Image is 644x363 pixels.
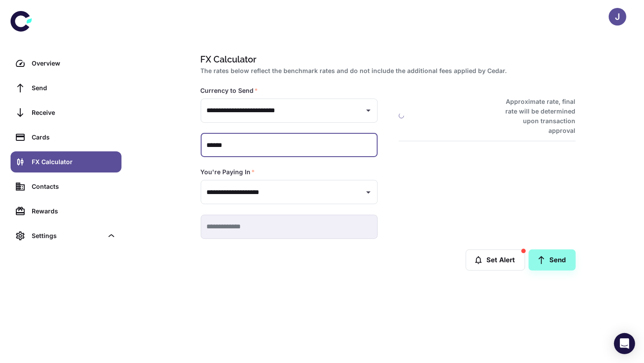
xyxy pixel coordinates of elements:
[32,83,116,93] div: Send
[32,157,116,167] div: FX Calculator
[32,182,116,191] div: Contacts
[32,132,116,142] div: Cards
[32,231,103,241] div: Settings
[201,53,572,66] h1: FX Calculator
[32,206,116,216] div: Rewards
[362,186,375,198] button: Open
[11,77,121,99] a: Send
[11,127,121,148] a: Cards
[614,333,635,354] div: Open Intercom Messenger
[11,225,121,246] div: Settings
[11,102,121,123] a: Receive
[496,97,576,136] h6: Approximate rate, final rate will be determined upon transaction approval
[362,104,375,117] button: Open
[466,249,525,271] button: Set Alert
[529,249,576,271] a: Send
[201,168,255,176] label: You're Paying In
[609,8,626,26] button: J
[201,86,258,95] label: Currency to Send
[32,59,116,68] div: Overview
[11,151,121,172] a: FX Calculator
[32,108,116,117] div: Receive
[11,201,121,222] a: Rewards
[11,176,121,197] a: Contacts
[11,53,121,74] a: Overview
